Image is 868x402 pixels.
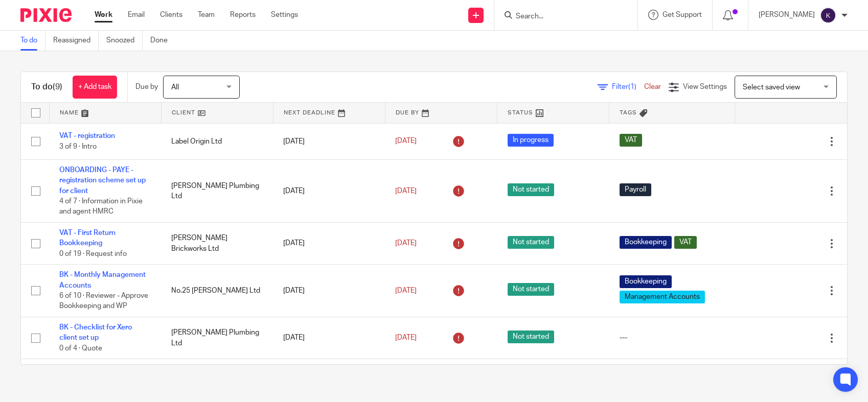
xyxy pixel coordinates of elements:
[515,12,607,21] input: Search
[53,83,62,91] span: (9)
[644,83,661,90] a: Clear
[59,198,143,216] span: 4 of 7 · Information in Pixie and agent HMRC
[663,11,702,18] span: Get Support
[508,236,554,249] span: Not started
[161,159,273,222] td: [PERSON_NAME] Plumbing Ltd
[273,123,385,159] td: [DATE]
[20,31,45,51] a: To do
[59,324,132,341] a: BK - Checklist for Xero client set up
[106,31,143,51] a: Snoozed
[273,223,385,265] td: [DATE]
[160,10,182,20] a: Clients
[759,10,815,20] p: [PERSON_NAME]
[53,31,99,51] a: Reassigned
[135,82,158,92] p: Due by
[620,236,672,249] span: Bookkeeping
[59,250,127,257] span: 0 of 19 · Request info
[743,84,800,91] span: Select saved view
[198,10,215,20] a: Team
[395,187,417,195] span: [DATE]
[59,229,116,247] a: VAT - First Return Bookkeeping
[620,110,637,115] span: Tags
[230,10,256,20] a: Reports
[620,275,672,288] span: Bookkeeping
[395,287,417,294] span: [DATE]
[628,83,636,90] span: (1)
[171,84,179,91] span: All
[20,8,72,22] img: Pixie
[395,334,417,341] span: [DATE]
[31,82,62,92] h1: To do
[161,265,273,317] td: No.25 [PERSON_NAME] Ltd
[128,10,145,20] a: Email
[612,83,644,90] span: Filter
[59,143,97,150] span: 3 of 9 · Intro
[620,183,651,196] span: Payroll
[508,183,554,196] span: Not started
[820,7,836,23] img: svg%3E
[59,292,148,310] span: 6 of 10 · Reviewer - Approve Bookkeeping and WP
[273,265,385,317] td: [DATE]
[674,236,697,249] span: VAT
[683,83,727,90] span: View Settings
[59,345,102,352] span: 0 of 4 · Quote
[508,283,554,296] span: Not started
[59,271,146,289] a: BK - Monthly Management Accounts
[271,10,298,20] a: Settings
[273,159,385,222] td: [DATE]
[508,134,554,147] span: In progress
[95,10,112,20] a: Work
[73,76,117,99] a: + Add task
[59,167,146,195] a: ONBOARDING - PAYE - registration scheme set up for client
[508,330,554,343] span: Not started
[620,333,725,343] div: ---
[59,132,115,139] a: VAT - registration
[395,240,417,247] span: [DATE]
[620,134,642,147] span: VAT
[150,31,175,51] a: Done
[161,223,273,265] td: [PERSON_NAME] Brickworks Ltd
[395,138,417,145] span: [DATE]
[161,317,273,359] td: [PERSON_NAME] Plumbing Ltd
[620,291,705,303] span: Management Accounts
[161,123,273,159] td: Label Origin Ltd
[273,317,385,359] td: [DATE]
